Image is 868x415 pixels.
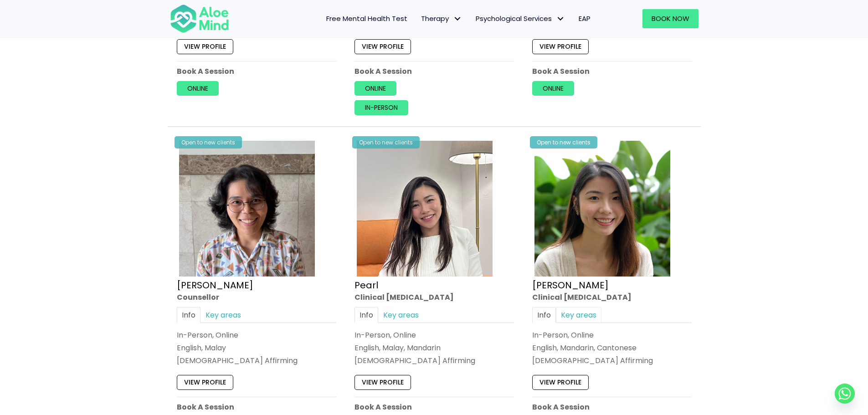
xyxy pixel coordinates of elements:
div: Clinical [MEDICAL_DATA] [354,292,514,302]
a: Key areas [200,307,246,323]
img: Pearl photo [357,141,493,277]
span: Psychological Services [476,14,565,23]
span: Book Now [652,14,689,23]
div: In-Person, Online [354,330,514,340]
a: Info [177,307,200,323]
div: In-Person, Online [177,330,336,340]
span: Free Mental Health Test [326,14,407,23]
a: View profile [177,375,233,390]
div: In-Person, Online [532,330,692,340]
a: View profile [177,39,233,54]
img: zafeera counsellor [179,141,315,277]
a: [PERSON_NAME] [532,279,609,292]
a: Pearl [354,279,378,292]
span: Therapy [421,14,462,23]
a: Free Mental Health Test [319,9,414,28]
p: Book A Session [354,402,514,412]
p: Book A Session [532,402,692,412]
p: English, Malay, Mandarin [354,343,514,353]
a: Info [532,307,556,323]
a: Online [177,81,219,95]
div: [DEMOGRAPHIC_DATA] Affirming [177,355,336,366]
a: Book Now [642,9,699,28]
p: Book A Session [177,66,336,76]
img: Aloe mind Logo [170,4,229,34]
div: Counsellor [177,292,336,302]
a: View profile [532,375,589,390]
a: Key areas [556,307,601,323]
a: Key areas [378,307,424,323]
a: Online [532,81,574,95]
p: Book A Session [532,66,692,76]
span: Psychological Services: submenu [554,12,567,26]
span: EAP [579,14,591,23]
a: TherapyTherapy: submenu [414,9,469,28]
div: Clinical [MEDICAL_DATA] [532,292,692,302]
a: View profile [354,375,411,390]
p: Book A Session [354,66,514,76]
p: Book A Session [177,402,336,412]
div: [DEMOGRAPHIC_DATA] Affirming [354,355,514,366]
a: Info [354,307,378,323]
a: Psychological ServicesPsychological Services: submenu [469,9,572,28]
a: Online [354,81,396,95]
img: Peggy Clin Psych [534,141,670,277]
a: [PERSON_NAME] [177,279,253,292]
div: Open to new clients [175,136,242,149]
span: Therapy: submenu [451,12,464,26]
div: Open to new clients [530,136,597,149]
a: In-person [354,100,408,115]
div: [DEMOGRAPHIC_DATA] Affirming [532,355,692,366]
a: View profile [354,39,411,54]
p: English, Malay [177,343,336,353]
a: Whatsapp [835,384,855,404]
p: English, Mandarin, Cantonese [532,343,692,353]
a: EAP [572,9,597,28]
div: Open to new clients [352,136,420,149]
nav: Menu [241,9,597,28]
a: View profile [532,39,589,54]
